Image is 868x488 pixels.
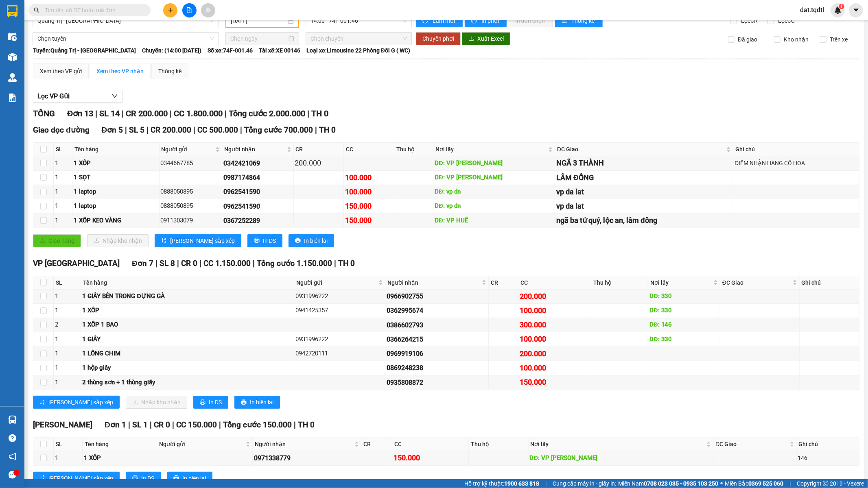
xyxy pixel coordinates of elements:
[39,475,45,481] span: sort-ascending
[82,306,292,316] div: 1 XỐP
[74,216,157,226] div: 1 XỐP KEO VÀNG
[223,172,292,183] div: 0987174864
[223,201,292,211] div: 0962541590
[82,378,292,388] div: 2 thùng sơn + 1 thùng giấy
[553,479,616,488] span: Cung cấp máy in - giấy in:
[159,440,244,449] span: Người gửi
[387,278,480,287] span: Người nhận
[789,479,791,488] span: |
[8,73,17,82] img: warehouse-icon
[96,67,144,76] div: Xem theo VP nhận
[82,320,292,330] div: 1 XỐP 1 BAO
[562,18,568,24] span: bar-chart
[161,237,167,244] span: sort-ascending
[33,259,120,268] span: VP [GEOGRAPHIC_DATA]
[649,335,719,344] div: DĐ: 330
[82,349,292,359] div: 1 LỒNG CHIM
[435,173,553,183] div: DĐ: VP [PERSON_NAME]
[82,363,292,373] div: 1 hộp giấy
[295,292,384,301] div: 0931996222
[853,7,860,14] span: caret-down
[310,15,407,27] span: 14:00 - 74F-001.46
[74,187,157,197] div: 1 laptop
[294,143,344,156] th: CR
[9,471,16,479] span: message
[319,125,336,135] span: TH 0
[8,416,17,424] img: warehouse-icon
[556,186,732,198] div: vp da lat
[797,438,859,451] th: Ghi chú
[247,234,282,247] button: printerIn DS
[155,259,157,268] span: |
[223,187,292,197] div: 0962541590
[177,259,179,268] span: |
[422,18,429,24] span: sync
[298,420,315,429] span: TH 0
[518,276,592,290] th: CC
[254,453,360,463] div: 0971338779
[161,216,221,226] div: 0911303079
[200,399,206,406] span: printer
[126,396,187,409] button: downloadNhập kho nhận
[174,109,223,118] span: CC 1.800.000
[387,291,487,301] div: 0966902755
[794,5,831,15] span: dat.tqdtl
[520,305,590,316] div: 100.000
[182,474,206,483] span: In biên lai
[733,143,859,156] th: Ghi chú
[55,453,81,463] div: 1
[55,363,79,373] div: 1
[74,201,157,211] div: 1 laptop
[155,234,241,247] button: sort-ascending[PERSON_NAME] sắp xếp
[520,291,590,302] div: 200.000
[208,46,253,55] span: Số xe: 74F-001.46
[8,53,17,61] img: warehouse-icon
[163,3,177,17] button: plus
[161,201,221,211] div: 0888050895
[618,479,718,488] span: Miền Nam
[294,420,296,429] span: |
[37,91,70,101] span: Lọc VP Gửi
[176,420,217,429] span: CC 150.000
[307,109,309,118] span: |
[477,34,504,43] span: Xuất Excel
[197,125,238,135] span: CC 500.000
[9,434,16,442] span: question-circle
[224,145,285,154] span: Người nhận
[720,482,723,485] span: ⚪️
[161,187,221,197] div: 0888050895
[34,7,39,13] span: search
[295,306,384,316] div: 0941425357
[520,348,590,359] div: 200.000
[48,398,113,407] span: [PERSON_NAME] sắp xếp
[344,143,394,156] th: CC
[154,420,170,429] span: CR 0
[241,399,247,406] span: printer
[151,125,191,135] span: CR 200.000
[394,143,433,156] th: Thu hộ
[240,125,242,135] span: |
[182,3,197,17] button: file-add
[462,32,510,45] button: downloadXuất Excel
[387,305,487,316] div: 0362995674
[54,276,81,290] th: SL
[9,453,16,460] span: notification
[433,16,456,25] span: Làm mới
[311,109,328,118] span: TH 0
[545,479,547,488] span: |
[132,475,138,481] span: printer
[161,159,221,168] div: 0344667785
[361,438,392,451] th: CR
[435,145,547,154] span: Nơi lấy
[250,398,273,407] span: In biên lai
[295,157,343,169] div: 200.000
[244,125,313,135] span: Tổng cước 700.000
[132,420,148,429] span: SL 1
[255,440,353,449] span: Người nhận
[738,16,759,25] span: Lọc CR
[387,363,487,373] div: 0869248238
[555,14,603,27] button: bar-chartThống kê
[102,125,123,135] span: Đơn 5
[39,399,45,406] span: sort-ascending
[520,362,590,374] div: 100.000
